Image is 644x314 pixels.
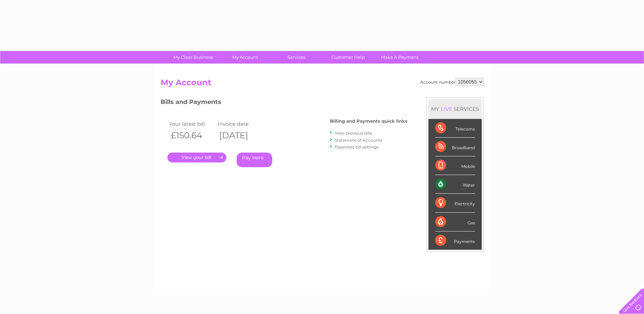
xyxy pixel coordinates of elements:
[217,51,273,64] a: My Account
[435,156,475,175] div: Mobile
[320,51,376,64] a: Customer Help
[161,97,407,109] h3: Bills and Payments
[372,51,428,64] a: Make A Payment
[435,213,475,231] div: Gas
[269,51,325,64] a: Services
[237,153,272,167] a: Pay Here
[161,78,484,91] h2: My Account
[167,119,216,128] td: Your latest bill
[167,153,226,162] a: .
[216,119,265,128] td: Invoice date
[420,78,484,86] div: Account number
[335,144,379,150] a: Paperless bill settings
[165,51,221,64] a: My Clear Business
[167,128,216,142] th: £150.64
[435,194,475,212] div: Electricity
[335,138,382,143] a: Statement of Accounts
[439,106,454,112] div: LIVE
[335,130,372,136] a: View previous bills
[216,128,265,142] th: [DATE]
[435,138,475,156] div: Broadband
[435,119,475,138] div: Telecoms
[435,231,475,250] div: Payments
[330,119,407,124] h4: Billing and Payments quick links
[428,99,482,119] div: MY SERVICES
[435,175,475,194] div: Water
